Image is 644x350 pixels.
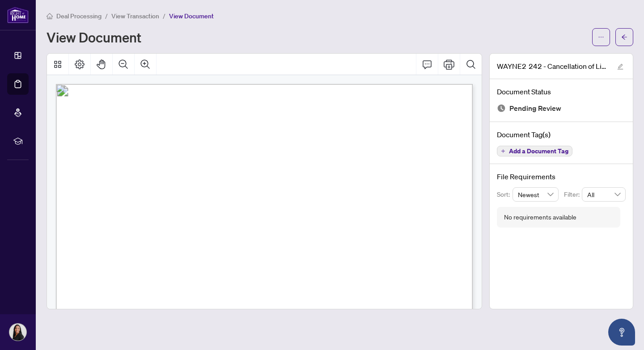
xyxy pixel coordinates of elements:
p: Filter: [564,190,582,199]
span: View Transaction [111,12,159,20]
button: Open asap [608,319,635,346]
span: Pending Review [509,102,561,114]
img: logo [7,7,29,23]
li: / [163,11,165,21]
span: edit [617,63,623,70]
span: ellipsis [598,34,604,40]
span: Add a Document Tag [509,148,568,154]
p: Sort: [497,190,513,199]
span: Newest [518,188,554,201]
span: plus [501,149,505,153]
span: WAYNE2 242 - Cancellation of Listing Agreement Authority to Offer for Sale 3.pdf [497,61,609,72]
img: Document Status [497,104,506,113]
span: All [587,188,620,201]
button: Add a Document Tag [497,146,572,156]
span: arrow-left [621,34,627,40]
span: home [47,13,53,19]
li: / [105,11,108,21]
div: No requirements available [504,212,576,222]
h4: Document Tag(s) [497,129,626,140]
h4: Document Status [497,86,626,97]
img: Profile Icon [9,324,26,341]
span: Deal Processing [56,12,102,20]
span: View Document [169,12,214,20]
h4: File Requirements [497,171,626,182]
h1: View Document [47,30,141,44]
